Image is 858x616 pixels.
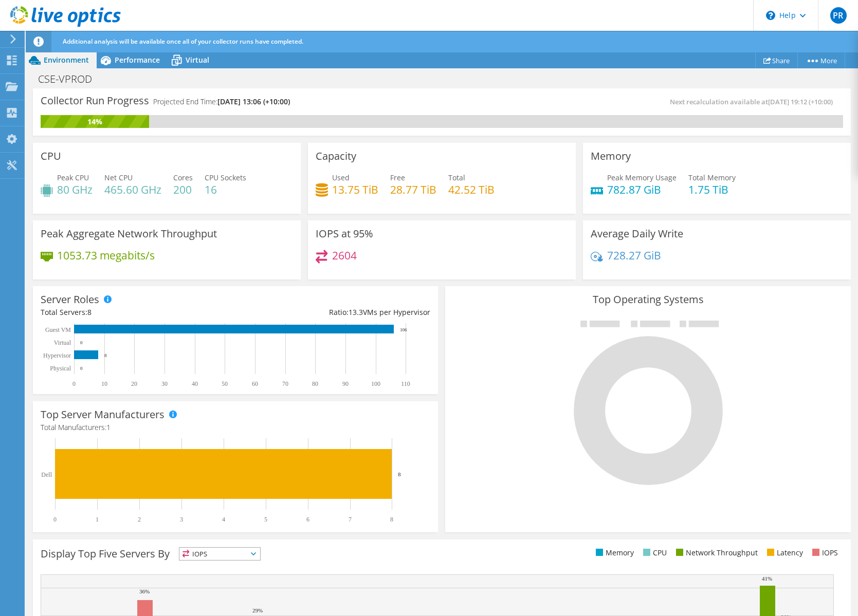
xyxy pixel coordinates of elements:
span: IOPS [179,548,260,560]
text: 0 [80,366,83,371]
div: 14% [41,116,149,127]
text: 30 [161,380,168,387]
span: 13.3 [349,307,363,317]
text: 36% [139,588,150,594]
text: Dell [41,471,52,478]
li: Latency [764,547,803,558]
h3: Peak Aggregate Network Throughput [41,228,217,239]
h4: 16 [205,184,246,195]
text: 110 [401,380,410,387]
span: Total [448,173,465,182]
text: 6 [306,516,309,523]
h3: Top Server Manufacturers [41,409,165,420]
span: [DATE] 13:06 (+10:00) [217,97,290,106]
text: 100 [371,380,380,387]
h4: Projected End Time: [153,96,290,107]
text: 60 [252,380,258,387]
h3: Server Roles [41,294,99,305]
text: 41% [762,575,772,582]
a: More [797,52,845,68]
text: 29% [252,607,263,613]
h4: 465.60 GHz [104,184,161,195]
text: 0 [80,340,83,345]
h4: 80 GHz [57,184,93,195]
span: Net CPU [104,173,133,182]
text: 8 [104,353,107,358]
span: Virtual [186,55,209,65]
li: CPU [641,547,667,558]
svg: \n [766,11,775,20]
text: 20 [131,380,137,387]
span: Total Memory [688,173,736,182]
text: 50 [222,380,228,387]
h4: 13.75 TiB [332,184,378,195]
span: Used [332,173,350,182]
span: CPU Sockets [205,173,246,182]
span: Cores [173,173,193,182]
h4: 42.52 TiB [448,184,495,195]
h4: 200 [173,184,193,195]
text: 7 [349,516,352,523]
span: Peak CPU [57,173,89,182]
h4: 1053.73 megabits/s [57,250,155,261]
span: Performance [115,55,160,65]
text: 1 [96,516,99,523]
text: 8 [390,516,393,523]
text: Guest VM [45,326,71,333]
text: 90 [342,380,349,387]
span: Peak Memory Usage [607,173,677,182]
span: Environment [44,55,89,65]
span: PR [830,7,847,24]
text: 8 [398,471,401,477]
span: Additional analysis will be available once all of your collector runs have completed. [63,37,303,46]
h1: CSE-VPROD [33,73,108,85]
h4: 782.87 GiB [607,184,677,195]
h3: Capacity [316,151,356,162]
text: 106 [400,327,407,332]
text: 40 [192,380,198,387]
h4: 28.77 TiB [390,184,436,195]
h3: IOPS at 95% [316,228,373,239]
h4: Total Manufacturers: [41,422,430,433]
text: 10 [101,380,107,387]
span: Next recalculation available at [670,97,838,106]
text: 3 [180,516,183,523]
li: Network Throughput [673,547,758,558]
text: Hypervisor [43,352,71,359]
text: 80 [312,380,318,387]
h4: 1.75 TiB [688,184,736,195]
text: 0 [72,380,76,387]
span: Free [390,173,405,182]
span: 1 [106,422,111,432]
text: Virtual [54,339,71,346]
text: 4 [222,516,225,523]
span: [DATE] 19:12 (+10:00) [768,97,833,106]
text: 2 [138,516,141,523]
text: 70 [282,380,288,387]
h3: Average Daily Write [591,228,683,239]
span: 8 [87,307,92,317]
a: Share [755,52,798,68]
h3: Memory [591,151,631,162]
li: Memory [593,547,634,558]
text: Physical [50,365,71,372]
h4: 2604 [332,250,357,261]
h3: Top Operating Systems [453,294,843,305]
text: 0 [53,516,57,523]
div: Ratio: VMs per Hypervisor [235,307,430,318]
h3: CPU [41,151,61,162]
h4: 728.27 GiB [607,250,661,261]
li: IOPS [810,547,838,558]
text: 5 [264,516,267,523]
div: Total Servers: [41,307,235,318]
